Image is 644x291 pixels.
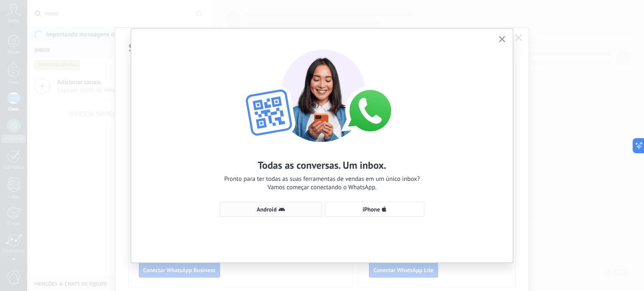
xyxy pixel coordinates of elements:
span: Pronto para ter todas as suas ferramentas de vendas em um único inbox? Vamos começar conectando o... [224,175,420,192]
span: Android [257,206,276,212]
h2: Todas as conversas. Um inbox. [258,159,387,172]
span: iPhone [363,206,380,212]
button: Android [220,202,322,217]
img: wa-lite-select-device.png [230,41,414,142]
button: iPhone [325,202,424,217]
